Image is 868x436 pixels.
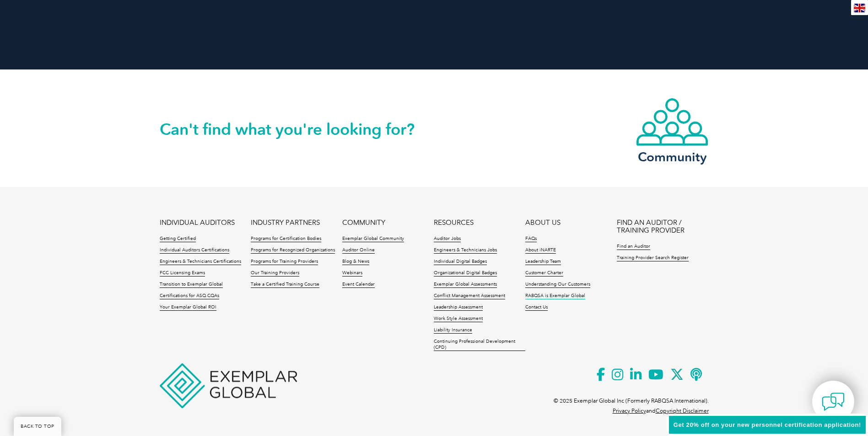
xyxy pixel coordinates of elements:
a: Organizational Digital Badges [434,270,497,276]
p: © 2025 Exemplar Global Inc (Formerly RABQSA International). [554,396,709,406]
a: Engineers & Technicians Certifications [160,259,241,265]
a: Your Exemplar Global ROI [160,304,216,311]
img: Exemplar Global [160,363,297,408]
a: Leadership Assessment [434,304,483,311]
a: Auditor Online [342,247,375,254]
a: Contact Us [525,304,548,311]
img: icon-community.webp [636,97,709,147]
h3: Community [636,151,709,163]
a: Webinars [342,270,362,276]
a: Find an Auditor [617,244,650,250]
a: Individual Digital Badges [434,259,487,265]
a: Getting Certified [160,236,196,242]
a: Understanding Our Customers [525,282,590,288]
img: en [854,4,865,12]
a: Community [636,97,709,163]
h2: Can't find what you're looking for? [160,122,434,137]
a: ABOUT US [525,219,561,227]
a: Auditor Jobs [434,236,461,242]
span: Get 20% off on your new personnel certification application! [674,421,861,428]
a: FIND AN AUDITOR / TRAINING PROVIDER [617,219,708,234]
a: INDIVIDUAL AUDITORS [160,219,235,227]
a: Take a Certified Training Course [251,282,319,288]
a: Our Training Providers [251,270,299,276]
a: Liability Insurance [434,327,472,334]
a: Event Calendar [342,282,375,288]
a: Exemplar Global Community [342,236,404,242]
a: Privacy Policy [613,408,646,414]
a: BACK TO TOP [14,417,61,436]
a: Blog & News [342,259,369,265]
a: COMMUNITY [342,219,385,227]
a: Work Style Assessment [434,316,483,322]
img: contact-chat.png [822,390,845,413]
a: About iNARTE [525,247,556,254]
a: RESOURCES [434,219,474,227]
a: Programs for Training Providers [251,259,318,265]
a: Copyright Disclaimer [656,408,709,414]
a: Leadership Team [525,259,561,265]
p: and [613,406,709,416]
a: Continuing Professional Development (CPD) [434,339,525,351]
a: Exemplar Global Assessments [434,282,497,288]
a: Engineers & Technicians Jobs [434,247,497,254]
a: Individual Auditors Certifications [160,247,229,254]
a: Transition to Exemplar Global [160,282,223,288]
a: INDUSTRY PARTNERS [251,219,320,227]
a: Customer Charter [525,270,563,276]
a: Conflict Management Assessment [434,293,505,299]
a: Certifications for ASQ CQAs [160,293,219,299]
a: Programs for Certification Bodies [251,236,321,242]
a: RABQSA is Exemplar Global [525,293,585,299]
a: FAQs [525,236,537,242]
a: Training Provider Search Register [617,255,689,261]
a: FCC Licensing Exams [160,270,205,276]
a: Programs for Recognized Organizations [251,247,335,254]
